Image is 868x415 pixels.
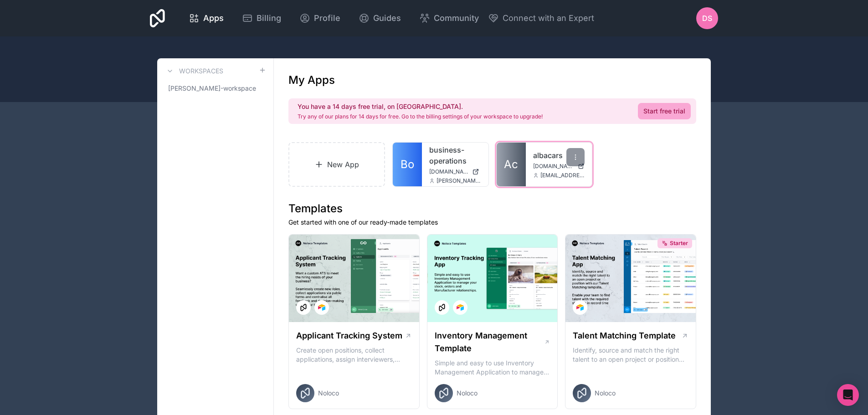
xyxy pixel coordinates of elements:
a: Bo [393,143,422,186]
div: Open Intercom Messenger [837,384,859,406]
a: Profile [292,8,348,28]
a: [PERSON_NAME]-workspace [164,80,266,97]
img: Airtable Logo [318,304,325,311]
span: Bo [401,157,414,172]
img: Airtable Logo [457,304,464,311]
button: Connect with an Expert [488,12,594,25]
span: Billing [257,12,281,25]
span: [DOMAIN_NAME] [429,168,468,175]
a: New App [288,142,385,187]
span: [DOMAIN_NAME] [533,163,575,170]
a: Guides [351,8,408,28]
h2: You have a 14 days free trial, on [GEOGRAPHIC_DATA]. [298,102,543,111]
span: DS [702,13,712,24]
a: Billing [235,8,288,28]
span: Noloco [457,389,478,398]
a: [DOMAIN_NAME] [429,168,481,175]
h1: Applicant Tracking System [296,329,402,342]
span: Connect with an Expert [503,12,594,25]
span: Starter [670,240,688,247]
h1: Talent Matching Template [573,329,676,342]
span: [EMAIL_ADDRESS][DOMAIN_NAME] [540,172,585,179]
span: Community [434,12,479,25]
span: [PERSON_NAME][EMAIL_ADDRESS][DOMAIN_NAME] [437,177,481,184]
span: Guides [373,12,401,25]
p: Get started with one of our ready-made templates [288,218,696,227]
span: Profile [314,12,340,25]
p: Create open positions, collect applications, assign interviewers, centralise candidate feedback a... [296,346,412,364]
a: [DOMAIN_NAME] [533,163,585,170]
a: Community [412,8,486,28]
span: Noloco [318,389,339,398]
a: Start free trial [638,103,691,119]
h1: Inventory Management Template [435,329,544,355]
a: Apps [181,8,231,28]
span: [PERSON_NAME]-workspace [168,84,256,93]
a: business-operations [429,144,481,166]
a: Ac [497,143,526,186]
h3: Workspaces [179,67,223,76]
span: Noloco [595,389,616,398]
h1: Templates [288,201,696,216]
p: Identify, source and match the right talent to an open project or position with our Talent Matchi... [573,346,688,364]
a: Workspaces [164,66,223,77]
img: Airtable Logo [576,304,584,311]
a: albacars [533,150,585,161]
p: Simple and easy to use Inventory Management Application to manage your stock, orders and Manufact... [435,359,550,377]
h1: My Apps [288,73,335,87]
p: Try any of our plans for 14 days for free. Go to the billing settings of your workspace to upgrade! [298,113,543,120]
span: Apps [203,12,224,25]
span: Ac [504,157,518,172]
